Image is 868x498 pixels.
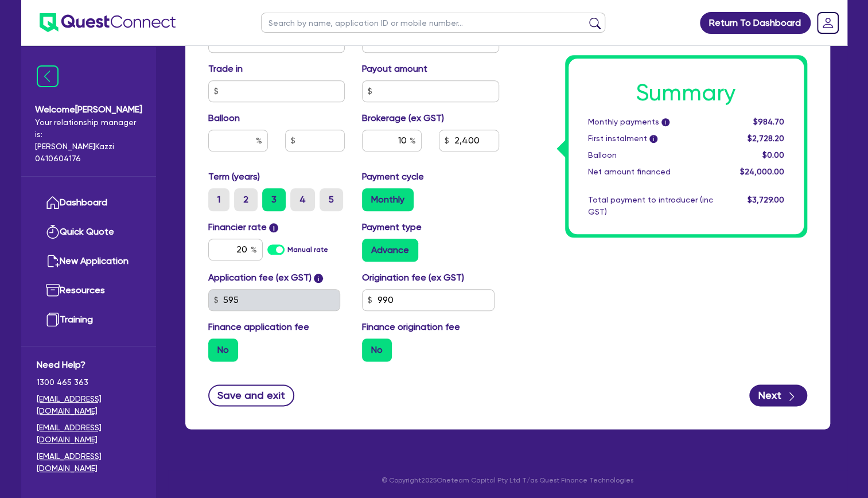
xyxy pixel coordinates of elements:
label: Advance [362,239,418,262]
label: Trade in [208,62,243,76]
label: Payout amount [362,62,427,76]
label: Finance application fee [208,320,309,334]
span: Need Help? [37,358,141,372]
span: 1300 465 363 [37,376,141,388]
label: Payment type [362,220,422,234]
img: icon-menu-close [37,65,59,87]
span: $2,728.20 [747,134,784,143]
input: Search by name, application ID or mobile number... [261,13,605,33]
label: Balloon [208,111,240,125]
img: quest-connect-logo-blue [40,13,176,32]
div: Net amount financed [579,166,722,178]
label: No [362,339,392,361]
label: 4 [290,188,315,211]
label: 1 [208,188,229,211]
span: $0.00 [762,150,784,159]
img: resources [46,283,60,297]
span: i [649,135,657,143]
label: Financier rate [208,220,279,234]
img: new-application [46,254,60,268]
span: Welcome [PERSON_NAME] [35,103,142,116]
span: i [269,223,278,232]
span: i [661,119,670,127]
div: Total payment to introducer (inc GST) [579,194,722,218]
label: 2 [234,188,258,211]
a: Dashboard [37,188,141,217]
label: Origination fee (ex GST) [362,271,464,285]
label: Term (years) [208,170,260,184]
label: Manual rate [287,244,328,255]
a: [EMAIL_ADDRESS][DOMAIN_NAME] [37,422,141,446]
button: Next [749,384,807,406]
a: [EMAIL_ADDRESS][DOMAIN_NAME] [37,393,141,417]
label: 5 [320,188,343,211]
label: Payment cycle [362,170,424,184]
a: Dropdown toggle [813,8,843,38]
a: Quick Quote [37,217,141,247]
label: Application fee (ex GST) [208,271,312,285]
div: Monthly payments [579,116,722,128]
label: Finance origination fee [362,320,460,334]
label: Brokerage (ex GST) [362,111,444,125]
img: training [46,313,60,326]
span: $984.70 [753,117,784,126]
span: Your relationship manager is: [PERSON_NAME] Kazzi 0410604176 [35,116,142,165]
a: [EMAIL_ADDRESS][DOMAIN_NAME] [37,450,141,474]
p: © Copyright 2025 Oneteam Capital Pty Ltd T/as Quest Finance Technologies [177,475,838,485]
label: 3 [262,188,286,211]
h1: Summary [588,79,784,107]
a: Resources [37,276,141,305]
img: quick-quote [46,225,60,239]
div: First instalment [579,133,722,145]
label: Monthly [362,188,414,211]
span: $3,729.00 [747,195,784,204]
a: Return To Dashboard [700,12,811,34]
span: i [314,274,323,283]
label: No [208,339,238,361]
span: $24,000.00 [739,167,784,176]
a: Training [37,305,141,334]
div: Balloon [579,149,722,161]
a: New Application [37,247,141,276]
button: Save and exit [208,384,295,406]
